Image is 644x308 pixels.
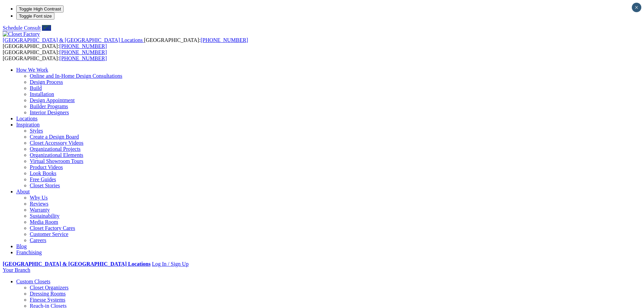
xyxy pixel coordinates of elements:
a: Why Us [30,195,48,200]
a: Product Videos [30,164,63,170]
span: Toggle Font size [19,14,52,19]
span: [GEOGRAPHIC_DATA]: [GEOGRAPHIC_DATA]: [3,37,248,49]
a: Builder Programs [30,103,68,109]
a: Organizational Projects [30,146,80,152]
a: Dressing Rooms [30,291,66,297]
a: Locations [16,116,38,121]
span: [GEOGRAPHIC_DATA] & [GEOGRAPHIC_DATA] Locations [3,37,143,43]
a: Custom Closets [16,279,50,284]
a: Free Guides [30,176,56,182]
a: [PHONE_NUMBER] [59,49,107,55]
a: [PHONE_NUMBER] [200,37,248,43]
a: Closet Accessory Videos [30,140,84,146]
a: Sustainability [30,213,59,219]
a: Schedule Consult [3,25,41,31]
a: Create a Design Board [30,134,79,140]
a: [PHONE_NUMBER] [59,43,107,49]
a: Reviews [30,201,48,207]
a: [GEOGRAPHIC_DATA] & [GEOGRAPHIC_DATA] Locations [3,261,150,267]
a: Online and In-Home Design Consultations [30,73,122,79]
a: Virtual Showroom Tours [30,158,84,164]
img: Closet Factory [3,31,40,37]
button: Close [632,3,641,12]
a: [PHONE_NUMBER] [59,55,107,61]
a: Organizational Elements [30,152,83,158]
a: Closet Factory Cares [30,225,75,231]
a: Blog [16,243,27,249]
a: Build [30,85,42,91]
a: Look Books [30,170,56,176]
a: Customer Service [30,231,68,237]
a: Warranty [30,207,50,213]
a: Closet Organizers [30,285,69,290]
a: Closet Stories [30,183,60,188]
button: Toggle High Contrast [16,5,64,13]
a: How We Work [16,67,48,73]
a: About [16,189,30,194]
a: Design Process [30,79,63,85]
a: Call [42,25,51,31]
button: Toggle Font size [16,13,54,20]
a: Interior Designers [30,110,69,115]
a: Franchising [16,250,42,255]
a: Styles [30,128,43,134]
a: Installation [30,91,54,97]
a: Finesse Systems [30,297,65,303]
a: Media Room [30,219,58,225]
a: Inspiration [16,122,40,127]
a: Your Branch [3,267,30,273]
a: Log In / Sign Up [152,261,188,267]
a: [GEOGRAPHIC_DATA] & [GEOGRAPHIC_DATA] Locations [3,37,144,43]
a: Careers [30,237,46,243]
a: Design Appointment [30,97,75,103]
span: [GEOGRAPHIC_DATA]: [GEOGRAPHIC_DATA]: [3,49,107,61]
span: Toggle High Contrast [19,6,61,11]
